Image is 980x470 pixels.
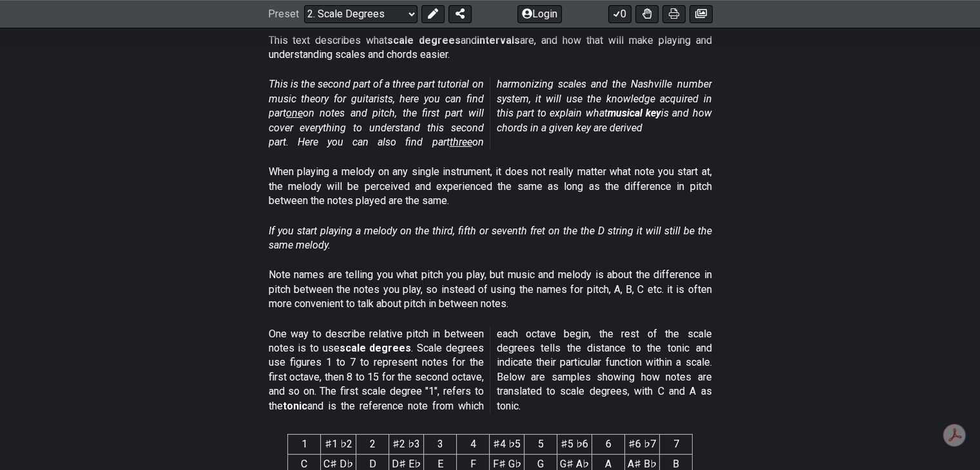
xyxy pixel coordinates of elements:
th: ♯4 ♭5 [490,435,524,455]
button: 0 [608,5,631,23]
strong: musical key [608,107,661,119]
span: one [286,107,303,119]
strong: scale degrees [340,342,412,354]
button: Toggle Dexterity for all fretkits [635,5,658,23]
p: Note names are telling you what pitch you play, but music and melody is about the difference in p... [269,268,712,311]
th: 4 [457,435,490,455]
button: Create image [689,5,713,23]
th: 7 [660,435,693,455]
strong: tonic [283,400,307,412]
em: If you start playing a melody on the third, fifth or seventh fret on the the D string it will sti... [269,225,712,251]
p: This text describes what and are, and how that will make playing and understanding scales and cho... [269,33,712,62]
select: Preset [304,5,418,23]
th: 1 [288,435,321,455]
button: Login [517,5,562,23]
strong: scale degrees [387,34,461,46]
th: ♯1 ♭2 [321,435,356,455]
th: ♯2 ♭3 [389,435,424,455]
p: When playing a melody on any single instrument, it does not really matter what note you start at,... [269,165,712,208]
th: 6 [592,435,625,455]
p: One way to describe relative pitch in between notes is to use . Scale degrees use figures 1 to 7 ... [269,327,712,413]
th: ♯5 ♭6 [557,435,592,455]
em: This is the second part of a three part tutorial on music theory for guitarists, here you can fin... [269,78,712,148]
strong: intervals [477,34,520,46]
button: Share Preset [448,5,472,23]
th: ♯6 ♭7 [625,435,660,455]
th: 2 [356,435,389,455]
th: 5 [524,435,557,455]
span: three [450,136,472,148]
button: Print [662,5,686,23]
button: Edit Preset [421,5,445,23]
th: 3 [424,435,457,455]
span: Preset [268,8,299,21]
